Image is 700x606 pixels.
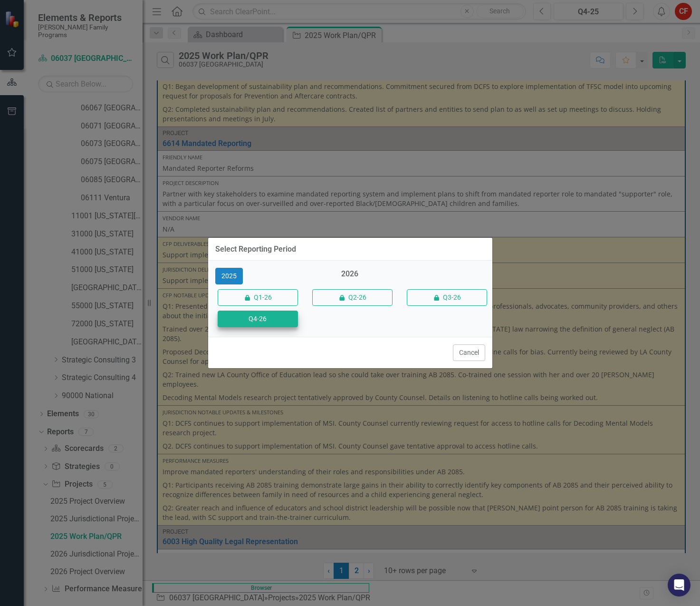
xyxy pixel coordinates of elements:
div: 2026 [310,269,390,284]
button: Q4-26 [218,311,298,327]
button: 2025 [215,268,243,284]
button: Q2-26 [312,289,393,306]
div: Select Reporting Period [215,245,296,254]
button: Q3-26 [407,289,487,306]
button: Q1-26 [218,289,298,306]
button: Cancel [453,344,485,361]
div: Open Intercom Messenger [668,574,690,596]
